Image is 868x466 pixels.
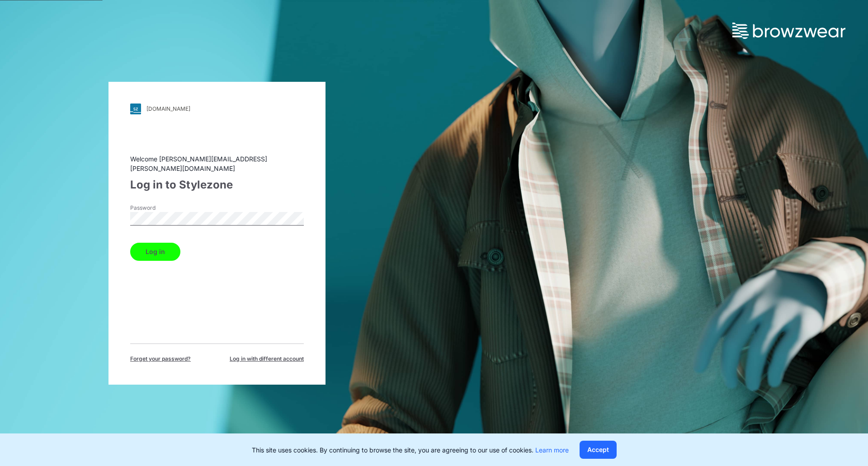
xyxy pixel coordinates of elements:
[732,23,845,39] img: browzwear-logo.73288ffb.svg
[130,104,304,114] a: [DOMAIN_NAME]
[130,204,193,212] label: Password
[252,445,569,455] p: This site uses cookies. By continuing to browse the site, you are agreeing to our use of cookies.
[130,243,180,261] button: Log in
[130,177,304,193] div: Log in to Stylezone
[130,104,141,114] img: svg+xml;base64,PHN2ZyB3aWR0aD0iMjgiIGhlaWdodD0iMjgiIHZpZXdCb3g9IjAgMCAyOCAyOCIgZmlsbD0ibm9uZSIgeG...
[130,355,191,363] span: Forget your password?
[580,441,617,459] button: Accept
[130,154,304,173] div: Welcome [PERSON_NAME][EMAIL_ADDRESS][PERSON_NAME][DOMAIN_NAME]
[230,355,304,363] span: Log in with different account
[146,105,190,112] div: [DOMAIN_NAME]
[535,446,569,454] a: Learn more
